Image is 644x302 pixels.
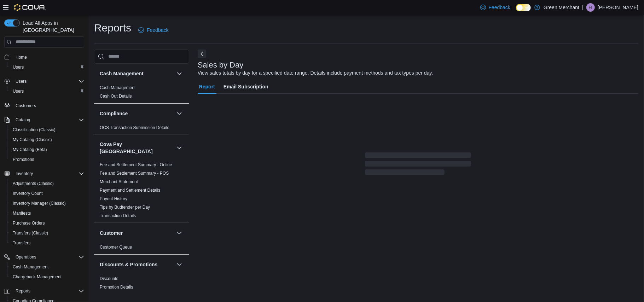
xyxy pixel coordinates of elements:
[7,198,87,208] button: Inventory Manager (Classic)
[1,169,87,179] button: Inventory
[516,4,531,11] input: Dark Mode
[16,288,30,294] span: Reports
[13,53,30,62] a: Home
[10,219,84,227] span: Purchase Orders
[7,145,87,155] button: My Catalog (Beta)
[1,100,87,111] button: Customers
[10,63,27,71] a: Users
[10,87,84,95] span: Users
[100,141,174,155] button: Cova Pay [GEOGRAPHIC_DATA]
[16,79,27,84] span: Users
[16,54,27,60] span: Home
[13,201,66,206] span: Inventory Manager (Classic)
[10,239,84,247] span: Transfers
[147,27,168,34] span: Feedback
[13,287,84,295] span: Reports
[100,261,157,268] h3: Discounts & Promotions
[10,199,69,208] a: Inventory Manager (Classic)
[10,87,27,95] a: Users
[13,64,24,70] span: Users
[198,50,206,58] button: Next
[13,157,34,162] span: Promotions
[10,179,84,188] span: Adjustments (Classic)
[13,116,33,124] button: Catalog
[7,188,87,198] button: Inventory Count
[100,179,138,184] a: Merchant Statement
[13,77,29,86] button: Users
[10,263,84,271] span: Cash Management
[10,145,50,154] a: My Catalog (Beta)
[7,208,87,218] button: Manifests
[13,101,39,110] a: Customers
[7,125,87,135] button: Classification (Classic)
[1,115,87,125] button: Catalog
[10,135,55,144] a: My Catalog (Classic)
[16,117,30,123] span: Catalog
[1,252,87,262] button: Operations
[10,219,48,227] a: Purchase Orders
[7,135,87,145] button: My Catalog (Classic)
[100,70,174,77] button: Cash Management
[100,179,138,185] span: Merchant Statement
[135,23,171,37] a: Feedback
[589,3,593,12] span: FI
[13,240,30,246] span: Transfers
[7,218,87,228] button: Purchase Orders
[1,286,87,296] button: Reports
[10,209,34,217] a: Manifests
[16,103,36,109] span: Customers
[100,213,136,218] a: Transaction Details
[13,230,48,236] span: Transfers (Classic)
[13,191,43,196] span: Inventory Count
[100,110,174,117] button: Compliance
[13,88,24,94] span: Users
[100,204,150,210] span: Tips by Budtender per Day
[1,76,87,86] button: Users
[13,137,52,143] span: My Catalog (Classic)
[10,155,84,164] span: Promotions
[16,254,36,260] span: Operations
[477,0,513,14] a: Feedback
[1,52,87,62] button: Home
[100,187,160,193] span: Payment and Settlement Details
[13,53,84,62] span: Home
[13,77,84,86] span: Users
[100,196,127,202] span: Payout History
[100,245,132,250] a: Customer Queue
[7,262,87,272] button: Cash Management
[100,276,118,281] span: Discounts
[10,135,84,144] span: My Catalog (Classic)
[175,69,184,78] button: Cash Management
[365,154,471,176] span: Loading
[598,3,638,12] p: [PERSON_NAME]
[10,189,46,198] a: Inventory Count
[7,228,87,238] button: Transfers (Classic)
[224,80,268,94] span: Email Subscription
[489,4,510,11] span: Feedback
[13,181,54,186] span: Adjustments (Classic)
[100,94,132,99] a: Cash Out Details
[10,179,57,188] a: Adjustments (Classic)
[13,169,84,178] span: Inventory
[175,144,184,152] button: Cova Pay [GEOGRAPHIC_DATA]
[10,63,84,71] span: Users
[7,272,87,282] button: Chargeback Management
[94,123,189,135] div: Compliance
[100,188,160,193] a: Payment and Settlement Details
[13,220,45,226] span: Purchase Orders
[13,274,62,280] span: Chargeback Management
[13,101,84,110] span: Customers
[175,229,184,237] button: Customer
[10,209,84,217] span: Manifests
[100,162,172,167] a: Fee and Settlement Summary - Online
[7,86,87,96] button: Users
[94,21,131,35] h1: Reports
[100,230,123,237] h3: Customer
[582,3,584,12] p: |
[100,285,133,290] a: Promotion Details
[10,126,58,134] a: Classification (Classic)
[100,125,169,130] a: OCS Transaction Submission Details
[94,161,189,223] div: Cova Pay [GEOGRAPHIC_DATA]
